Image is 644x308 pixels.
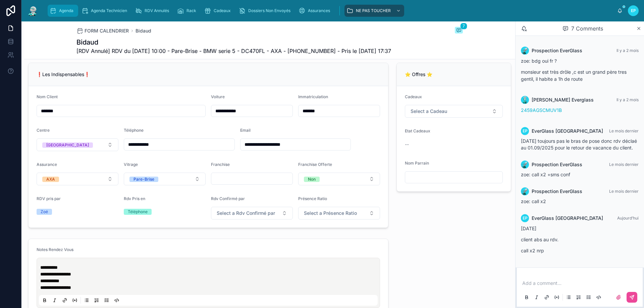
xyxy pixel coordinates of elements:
span: EP [523,128,528,134]
span: zoe: call x2 +sms conf [521,172,570,177]
span: Prospection EverGlass [532,161,582,168]
a: RDV Annulés [133,5,174,17]
div: Zoé [41,209,48,215]
button: Select Button [211,207,293,220]
span: Immatriculation [298,94,328,99]
span: Agenda Technicien [91,8,127,13]
span: RDV pris par [37,196,61,201]
span: Notes Rendez Vous [37,247,73,252]
span: Il y a 2 mois [616,97,639,102]
span: Assurances [308,8,330,13]
p: call x2 nrp [521,247,639,254]
span: Dossiers Non Envoyés [248,8,290,13]
span: Assurance [37,162,57,167]
span: Email [240,128,251,133]
p: monsieur est très drôle ,c est un grand père tres gentil, il habite a 1h de route [521,68,639,82]
h1: Bidaud [76,38,391,47]
button: Select Button [298,173,380,185]
a: NE PAS TOUCHER [344,5,404,17]
span: EP [523,215,528,221]
a: Bidaud [136,27,151,34]
span: Nom Parrain [405,161,429,166]
span: Select a Cadeau [411,108,447,115]
span: Franchise [211,162,230,167]
a: 2459AGSCMUV1B [521,107,562,113]
span: [DATE] toujours pas le bras de pose donc rdv déclaé au 01.09/2025 pour le retour de vacance du cl... [521,138,637,150]
span: 7 Comments [571,24,603,33]
span: Agenda [59,8,73,13]
span: 7 [460,23,467,29]
div: [GEOGRAPHIC_DATA] [46,142,89,148]
span: Rdv Confirmé par [211,196,245,201]
div: scrollable content [44,3,617,18]
span: Présence Ratio [298,196,327,201]
span: Voiture [211,94,225,99]
span: ⭐ Offres ⭐ [405,71,432,77]
span: Le mois dernier [609,162,639,167]
span: Téléphone [124,128,144,133]
span: FORM CALENDRIER [85,27,129,34]
span: Etat Cadeaux [405,128,430,133]
a: Agenda [48,5,78,17]
span: Select a Présence Ratio [304,210,357,217]
a: Dossiers Non Envoyés [237,5,295,17]
span: ❗Les Indispensables❗ [37,71,90,77]
a: FORM CALENDRIER [76,27,129,34]
a: Assurances [297,5,335,17]
span: ML call X2 + sms 1 [521,31,562,37]
a: Cadeaux [202,5,235,17]
div: Pare-Brise [133,177,154,182]
button: Select Button [37,138,118,151]
span: zoe: call x2 [521,198,546,204]
button: Select Button [37,173,118,185]
a: Rack [175,5,201,17]
div: Téléphone [128,209,148,215]
div: AXA [46,177,55,182]
span: Cadeaux [405,94,422,99]
p: client abs au rdv. [521,236,639,243]
span: [PERSON_NAME] Everglass [532,97,594,103]
span: Select a Rdv Confirmé par [217,210,275,217]
span: Le mois dernier [609,189,639,194]
button: 7 [455,27,463,35]
div: Non [308,177,316,182]
span: Vitrage [124,162,138,167]
span: Franchise Offerte [298,162,332,167]
span: Prospection EverGlass [532,188,582,195]
span: Centre [37,128,50,133]
span: Cadeaux [214,8,231,13]
button: Select Button [124,173,206,185]
span: EverGlass [GEOGRAPHIC_DATA] [532,128,603,134]
span: Prospection EverGlass [532,47,582,54]
span: Rack [186,8,196,13]
a: Agenda Technicien [79,5,132,17]
span: [RDV Annulé] RDV du [DATE] 10:00 - Pare-Brise - BMW serie 5 - DC470FL - AXA - [PHONE_NUMBER] - Pr... [76,47,391,55]
span: -- [405,141,409,148]
span: Aujourd’hui [617,215,639,221]
button: Select Button [405,105,503,118]
span: Le mois dernier [609,128,639,133]
p: zoe: bdg oui fr ? [521,57,639,64]
span: Il y a 2 mois [616,48,639,53]
span: EverGlass [GEOGRAPHIC_DATA] [532,215,603,222]
p: [DATE] [521,225,639,232]
img: App logo [27,5,39,16]
span: NE PAS TOUCHER [356,8,391,13]
span: RDV Annulés [145,8,169,13]
span: Rdv Pris en [124,196,145,201]
button: Select Button [298,207,380,220]
span: Nom Client [37,94,58,99]
span: EP [631,8,636,13]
